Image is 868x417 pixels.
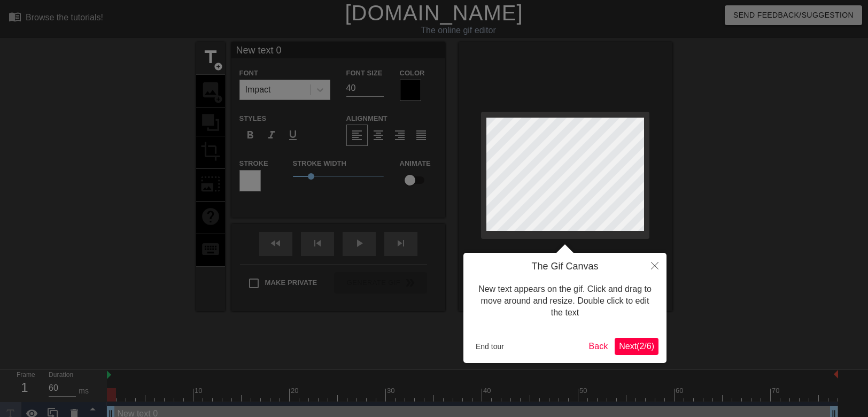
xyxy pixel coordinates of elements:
h4: The Gif Canvas [471,261,658,273]
button: End tour [471,338,508,354]
button: Back [585,338,613,355]
span: Next ( 2 / 6 ) [619,342,654,351]
button: Next [615,338,658,355]
div: New text appears on the gif. Click and drag to move around and resize. Double click to edit the text [471,273,658,330]
button: Close [643,253,666,277]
